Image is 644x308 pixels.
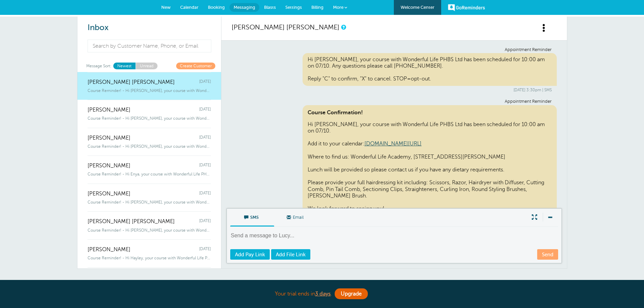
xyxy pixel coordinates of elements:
[176,63,215,69] a: Create Customer
[88,79,175,86] span: [PERSON_NAME] [PERSON_NAME]
[279,209,313,225] span: Email
[230,3,259,12] a: Messaging
[199,107,211,113] span: [DATE]
[88,144,211,149] span: Course Reminder! - Hi [PERSON_NAME], your course with Wonderful Life PHBS Ltd has been scheduled ...
[333,5,343,10] span: More
[88,88,211,93] span: Course Reminder! - Hi [PERSON_NAME], your course with Wonderful Life PHBS Ltd has been scheduled ...
[77,239,221,267] a: [PERSON_NAME] [DATE] Course Reminder! - Hi Hayley, your course with Wonderful Life PHBS Ltd has b...
[88,256,211,260] span: Course Reminder! - Hi Hayley, your course with Wonderful Life PHBS Ltd has been scheduled for
[199,191,211,197] span: [DATE]
[88,23,211,33] h2: Inbox
[88,246,130,253] span: [PERSON_NAME]
[77,72,221,100] a: [PERSON_NAME] [PERSON_NAME] [DATE] Course Reminder! - Hi [PERSON_NAME], your course with Wonderfu...
[311,5,324,10] span: Billing
[237,47,552,52] div: Appointment Reminder
[235,209,269,225] span: SMS
[88,191,130,197] span: [PERSON_NAME]
[232,23,339,31] a: [PERSON_NAME] [PERSON_NAME]
[271,249,310,260] a: Add File Link
[77,156,221,184] a: [PERSON_NAME] [DATE] Course Reminder! - Hi Enya, your course with Wonderful Life PHBS Ltd has bee...
[88,228,211,233] span: Course Reminder! - Hi [PERSON_NAME], your course with Wonderful Life PHBS Ltd has been scheduled for
[276,252,306,257] span: Add File Link
[285,5,302,10] span: Settings
[208,5,225,10] span: Booking
[303,105,557,277] div: Hi [PERSON_NAME], your course with Wonderful Life PHBS Ltd has been scheduled for 10:00 am on 07/...
[77,211,221,239] a: [PERSON_NAME] [PERSON_NAME] [DATE] Course Reminder! - Hi [PERSON_NAME], your course with Wonderfu...
[234,5,255,10] span: Messaging
[537,249,558,260] a: Send
[136,63,158,69] a: Unread
[335,288,368,299] a: Upgrade
[230,249,270,260] a: Add Pay Link
[153,287,491,301] div: Your trial ends in .
[113,63,136,69] a: Newest
[77,184,221,212] a: [PERSON_NAME] [DATE] Course Reminder! - Hi [PERSON_NAME], your course with Wonderful Life PHBS Lt...
[303,53,557,86] div: Hi [PERSON_NAME], your course with Wonderful Life PHBS Ltd has been scheduled for 10:00 am on 07/...
[88,107,130,113] span: [PERSON_NAME]
[315,291,331,297] a: 3 days
[237,88,552,92] div: [DATE] 3:30pm | SMS
[237,99,552,104] div: Appointment Reminder
[161,5,171,10] span: New
[235,252,265,257] span: Add Pay Link
[86,63,112,69] span: Message Sort:
[308,110,552,116] span: Course Confirmation!
[341,25,345,29] a: This is a history of all communications between GoReminders and your customer.
[77,279,567,287] p: Want a ?
[77,267,221,295] a: [PERSON_NAME] [DATE] Course Reminder! - Hi [PERSON_NAME], your course with Wonderful Life PHBS Lt...
[88,116,211,121] span: Course Reminder! - Hi [PERSON_NAME], your course with Wonderful Life PHBS Ltd has been scheduled for
[180,5,198,10] span: Calendar
[77,100,221,128] a: [PERSON_NAME] [DATE] Course Reminder! - Hi [PERSON_NAME], your course with Wonderful Life PHBS Lt...
[364,141,422,147] a: [DOMAIN_NAME][URL]
[199,79,211,86] span: [DATE]
[88,218,175,225] span: [PERSON_NAME] [PERSON_NAME]
[88,163,130,169] span: [PERSON_NAME]
[199,135,211,141] span: [DATE]
[281,279,316,286] strong: free month
[77,128,221,156] a: [PERSON_NAME] [DATE] Course Reminder! - Hi [PERSON_NAME], your course with Wonderful Life PHBS Lt...
[88,135,130,141] span: [PERSON_NAME]
[88,172,211,176] span: Course Reminder! - Hi Enya, your course with Wonderful Life PHBS Ltd has been scheduled for to
[199,218,211,225] span: [DATE]
[199,163,211,169] span: [DATE]
[88,200,211,205] span: Course Reminder! - Hi [PERSON_NAME], your course with Wonderful Life PHBS Ltd has been scheduled for
[88,40,212,52] input: Search by Customer Name, Phone, or Email
[199,246,211,253] span: [DATE]
[319,279,383,286] a: Refer someone to us!
[264,5,276,10] span: Blasts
